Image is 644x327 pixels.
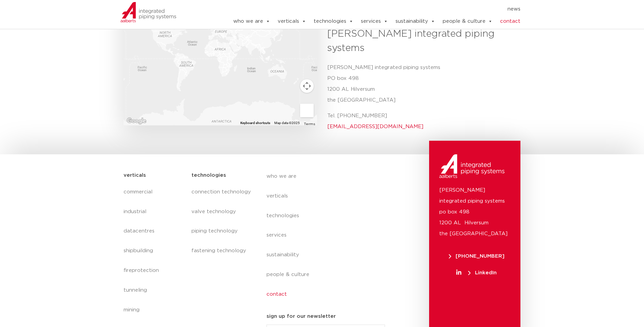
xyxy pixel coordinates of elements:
a: contact [500,15,520,28]
h5: verticals [124,170,146,181]
a: news [508,4,520,15]
a: LinkedIn [439,270,514,275]
span: Map data ©2025 [274,121,300,125]
a: sustainability [395,15,435,28]
a: sustainability [266,245,391,265]
button: Map camera controls [300,79,314,93]
a: [PHONE_NUMBER] [439,254,514,259]
button: Drag Pegman onto the map to open Street View [300,104,314,117]
a: datacentres [124,221,185,241]
nav: Menu [191,182,253,261]
a: valve technology [191,202,253,222]
img: Google [125,117,148,125]
a: fastening technology [191,241,253,261]
a: services [266,225,391,245]
a: contact [266,285,391,304]
a: piping technology [191,221,253,241]
p: [PERSON_NAME] integrated piping systems po box 498 1200 AL Hilversum the [GEOGRAPHIC_DATA] [439,185,510,239]
a: [EMAIL_ADDRESS][DOMAIN_NAME] [327,124,423,129]
h5: sign up for our newsletter [266,311,336,322]
a: verticals [278,15,306,28]
span: [PHONE_NUMBER] [449,254,504,259]
nav: Menu [266,167,391,305]
a: technologies [266,206,391,226]
a: people & culture [443,15,493,28]
a: who we are [233,15,270,28]
p: [PERSON_NAME] integrated piping systems PO box 498 1200 AL Hilversum the [GEOGRAPHIC_DATA] [327,62,516,106]
a: technologies [314,15,353,28]
nav: Menu [213,4,521,15]
a: commercial [124,182,185,202]
span: LinkedIn [468,270,497,275]
p: Tel. [PHONE_NUMBER] [327,110,516,132]
button: Keyboard shortcuts [240,121,270,125]
a: industrial [124,202,185,222]
a: Open this area in Google Maps (opens a new window) [125,117,148,125]
a: fireprotection [124,261,185,280]
h3: [PERSON_NAME] integrated piping systems [327,27,516,55]
a: shipbuilding [124,241,185,261]
h5: technologies [191,170,226,181]
a: people & culture [266,265,391,285]
a: mining [124,300,185,320]
a: tunneling [124,280,185,300]
a: connection technology [191,182,253,202]
a: verticals [266,186,391,206]
a: who we are [266,167,391,186]
a: Terms [304,122,315,126]
a: services [361,15,388,28]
